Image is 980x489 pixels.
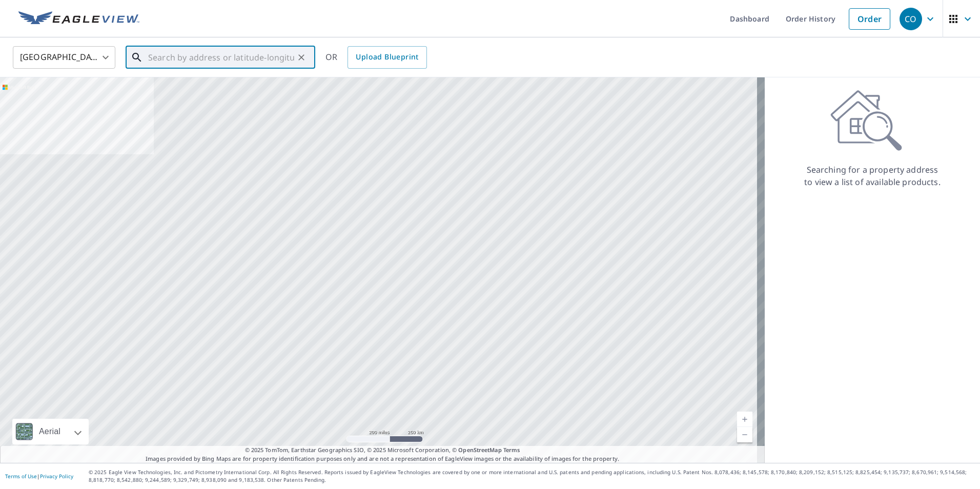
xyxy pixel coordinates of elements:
a: Privacy Policy [40,473,73,480]
img: EV Logo [18,11,139,27]
div: OR [325,46,427,69]
a: Terms of Use [5,473,37,480]
a: Upload Blueprint [348,46,426,69]
div: Aerial [36,419,64,444]
a: Terms [503,446,520,454]
div: [GEOGRAPHIC_DATA] [13,43,115,72]
div: Aerial [12,419,89,444]
p: | [5,473,73,479]
a: Current Level 5, Zoom Out [737,427,752,442]
button: Clear [294,50,309,65]
p: Searching for a property address to view a list of available products. [804,164,941,188]
a: Current Level 5, Zoom In [737,412,752,427]
div: CO [900,8,922,30]
input: Search by address or latitude-longitude [148,43,294,72]
a: Order [849,8,890,30]
span: © 2025 TomTom, Earthstar Geographics SIO, © 2025 Microsoft Corporation, © [245,446,520,455]
a: OpenStreetMap [458,446,501,454]
p: © 2025 Eagle View Technologies, Inc. and Pictometry International Corp. All Rights Reserved. Repo... [89,468,975,484]
span: Upload Blueprint [356,51,418,64]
